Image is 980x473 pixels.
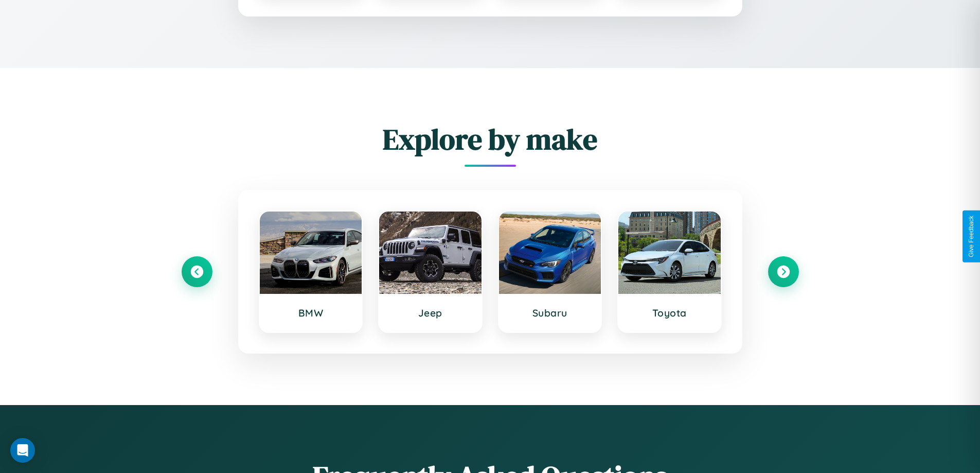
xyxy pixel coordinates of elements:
h2: Explore by make [182,119,799,159]
h3: Subaru [509,307,591,319]
div: Open Intercom Messenger [10,438,35,463]
h3: Jeep [389,307,471,319]
h3: BMW [270,307,352,319]
h3: Toyota [629,307,710,319]
div: Give Feedback [968,216,975,257]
